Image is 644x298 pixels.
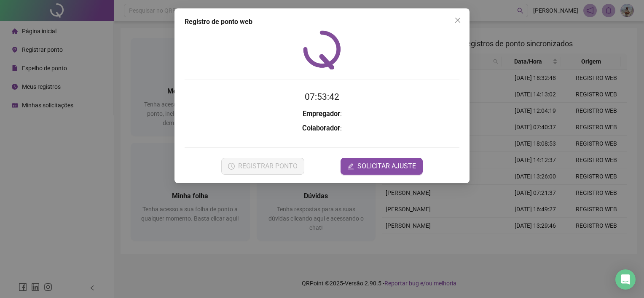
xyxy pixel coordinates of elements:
h3: : [185,109,459,120]
span: close [454,17,461,24]
button: REGISTRAR PONTO [221,158,304,175]
img: QRPoint [303,30,341,69]
strong: Colaborador [302,124,340,132]
button: editSOLICITAR AJUSTE [341,158,423,175]
span: edit [347,163,354,170]
span: SOLICITAR AJUSTE [357,161,416,171]
button: Close [451,13,464,27]
strong: Empregador [303,110,340,118]
div: Registro de ponto web [185,17,459,27]
time: 07:53:42 [305,92,339,102]
div: Open Intercom Messenger [615,269,636,290]
h3: : [185,123,459,134]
